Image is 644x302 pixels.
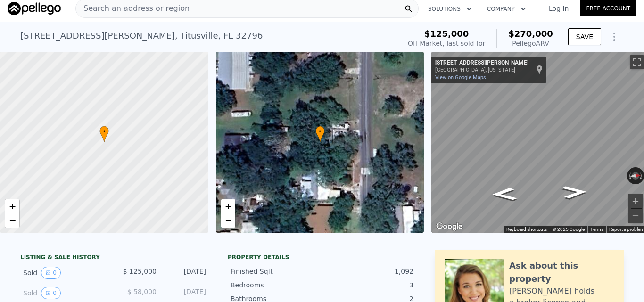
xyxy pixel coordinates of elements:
span: $ 58,000 [127,288,157,295]
div: Finished Sqft [231,267,322,276]
span: • [315,127,325,136]
span: − [225,214,231,226]
a: Zoom out [5,213,19,228]
button: View historical data [41,267,61,279]
div: Pellego ARV [508,39,553,48]
button: Toggle fullscreen view [630,55,644,69]
div: [STREET_ADDRESS][PERSON_NAME] [435,59,528,67]
button: Show Options [605,27,624,46]
span: © 2025 Google [553,227,585,232]
div: 1,092 [322,267,413,276]
div: [STREET_ADDRESS][PERSON_NAME] , Titusville , FL 32796 [20,29,263,42]
div: • [99,126,109,142]
button: Reset the view [627,171,644,180]
button: Solutions [421,0,479,17]
div: Property details [228,253,416,261]
a: Free Account [580,0,636,16]
img: Google [434,220,465,233]
a: Open this area in Google Maps (opens a new window) [434,220,465,233]
div: Ask about this property [509,259,614,286]
span: + [225,200,231,212]
button: Keyboard shortcuts [506,226,547,233]
div: 3 [322,280,413,290]
div: [DATE] [164,267,206,279]
path: Go North, N Williams Ave [551,182,598,202]
button: Company [479,0,534,17]
a: Terms (opens in new tab) [590,227,603,232]
a: Show location on map [536,65,543,75]
div: [GEOGRAPHIC_DATA], [US_STATE] [435,67,528,73]
button: Zoom out [628,209,643,223]
button: Rotate clockwise [639,167,644,184]
div: LISTING & SALE HISTORY [20,253,209,263]
div: Bedrooms [231,280,322,290]
button: Zoom in [628,194,643,208]
span: $ 125,000 [123,268,157,275]
span: • [99,127,109,136]
span: $270,000 [508,29,553,39]
img: Pellego [8,2,61,15]
a: View on Google Maps [435,74,486,81]
a: Log In [537,4,580,13]
span: + [9,200,16,212]
div: • [315,126,325,142]
a: Zoom out [221,213,235,228]
button: SAVE [568,28,601,45]
a: Zoom in [221,199,235,213]
div: Sold [23,267,107,279]
button: View historical data [41,287,61,299]
div: Off Market, last sold for [408,39,485,48]
div: Sold [23,287,107,299]
span: − [9,214,16,226]
a: Zoom in [5,199,19,213]
path: Go South, N Williams Ave [480,185,528,204]
span: $125,000 [424,29,469,39]
div: [DATE] [164,287,206,299]
span: Search an address or region [76,3,190,14]
button: Rotate counterclockwise [627,167,632,184]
